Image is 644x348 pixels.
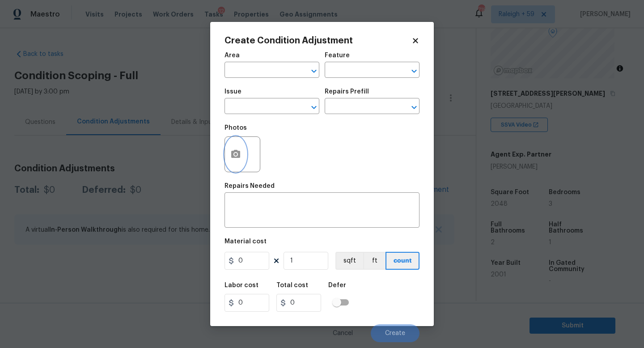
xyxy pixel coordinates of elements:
button: Open [308,65,320,77]
h5: Area [225,52,240,59]
h5: Defer [328,282,346,289]
h5: Labor cost [225,282,258,289]
h5: Feature [325,52,350,59]
h5: Total cost [276,282,308,289]
h2: Create Condition Adjustment [225,36,411,45]
button: sqft [335,252,363,270]
button: Cancel [318,324,367,342]
button: count [386,252,419,270]
button: Open [408,65,420,77]
h5: Material cost [225,238,267,245]
button: Open [308,101,320,114]
button: Create [371,324,419,342]
h5: Repairs Prefill [325,89,369,95]
button: Open [408,101,420,114]
button: ft [363,252,386,270]
h5: Issue [225,89,241,95]
h5: Photos [225,125,247,131]
span: Cancel [333,330,353,337]
span: Create [385,330,405,337]
h5: Repairs Needed [225,183,275,189]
